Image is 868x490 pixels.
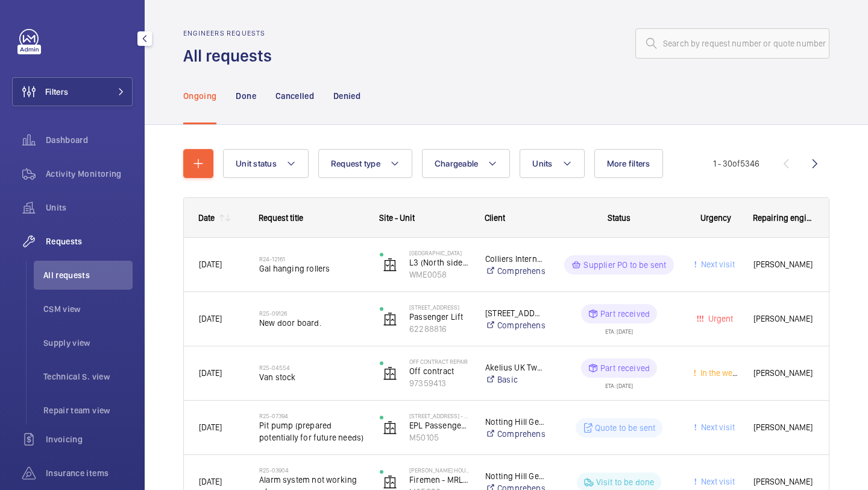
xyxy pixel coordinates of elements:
[409,412,470,419] p: [STREET_ADDRESS] - High Risk Building
[383,312,397,326] img: elevator.svg
[331,159,380,168] span: Request type
[699,259,735,269] span: Next visit
[485,253,545,265] p: Colliers International - [PERSON_NAME]
[595,422,656,434] p: Quote to be sent
[600,362,650,374] p: Part received
[199,368,222,378] span: [DATE]
[422,149,511,178] button: Chargeable
[259,371,364,383] span: Van stock
[699,477,735,486] span: Next visit
[532,159,552,168] span: Units
[600,308,650,320] p: Part received
[409,431,470,444] p: M50105
[46,433,133,445] span: Invoicing
[383,421,397,435] img: elevator.svg
[435,159,479,168] span: Chargeable
[43,303,133,315] span: CSM view
[199,422,222,432] span: [DATE]
[700,213,731,223] span: Urgency
[485,265,545,277] a: Comprehensive
[383,258,397,272] img: elevator.svg
[259,255,364,262] h2: R24-12161
[732,159,740,168] span: of
[43,371,133,383] span: Technical S. view
[485,428,545,440] a: Comprehensive
[608,213,631,223] span: Status
[596,476,655,488] p: Visit to be done
[409,249,470,256] p: [GEOGRAPHIC_DATA]
[635,28,829,59] input: Search by request number or quote number
[259,466,364,474] h2: R25-03904
[45,86,68,98] span: Filters
[259,262,364,275] span: Gal hanging rollers
[485,361,545,374] p: Akelius UK Twelve Ltd
[753,421,814,434] span: [PERSON_NAME]
[485,307,545,319] p: [STREET_ADDRESS]
[706,314,733,323] span: Urgent
[43,269,133,281] span: All requests
[46,168,133,180] span: Activity Monitoring
[485,416,545,428] p: Notting Hill Genesis
[199,477,222,486] span: [DATE]
[753,366,814,380] span: [PERSON_NAME]
[485,319,545,331] a: Comprehensive
[46,467,133,479] span: Insurance items
[753,258,814,272] span: [PERSON_NAME]
[333,90,360,102] p: Denied
[409,474,470,486] p: Firemen - MRL Passenger Lift No 2 right hand
[409,377,470,389] p: 97359413
[236,90,256,102] p: Done
[699,422,735,432] span: Next visit
[223,149,309,178] button: Unit status
[43,337,133,349] span: Supply view
[259,213,303,223] span: Request title
[594,149,663,178] button: More filters
[259,419,364,444] span: Pit pump (prepared potentially for future needs)
[607,159,650,168] span: More filters
[236,159,277,168] span: Unit status
[485,374,545,386] a: Basic
[46,202,133,214] span: Units
[409,358,470,365] p: Off Contract Repair
[520,149,584,178] button: Units
[199,314,222,323] span: [DATE]
[199,259,222,269] span: [DATE]
[259,364,364,371] h2: R25-04554
[713,159,759,168] span: 1 - 30 5346
[485,470,545,482] p: Notting Hill Genesis
[275,90,314,102] p: Cancelled
[183,29,279,37] h2: Engineers requests
[46,134,133,146] span: Dashboard
[409,323,470,335] p: 62288816
[753,213,814,223] span: Repairing engineer
[583,259,666,271] p: Supplier PO to be sent
[409,304,470,311] p: [STREET_ADDRESS]
[605,323,633,334] div: ETA: [DATE]
[753,312,814,326] span: [PERSON_NAME]
[698,368,741,378] span: In the week
[605,378,633,389] div: ETA: [DATE]
[409,256,470,269] p: L3 (North side) Serves -1 & -2
[259,310,364,317] h2: R25-09126
[379,213,415,223] span: Site - Unit
[46,235,133,247] span: Requests
[485,213,505,223] span: Client
[12,77,133,106] button: Filters
[183,90,216,102] p: Ongoing
[409,365,470,377] p: Off contract
[318,149,412,178] button: Request type
[259,317,364,329] span: New door board.
[43,404,133,416] span: Repair team view
[753,475,814,489] span: [PERSON_NAME]
[183,45,279,67] h1: All requests
[383,475,397,489] img: elevator.svg
[259,412,364,419] h2: R25-07394
[409,419,470,431] p: EPL Passenger Lift
[409,269,470,281] p: WME0058
[383,366,397,381] img: elevator.svg
[409,466,470,474] p: [PERSON_NAME] House - High Risk Building
[409,311,470,323] p: Passenger Lift
[198,213,215,223] div: Date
